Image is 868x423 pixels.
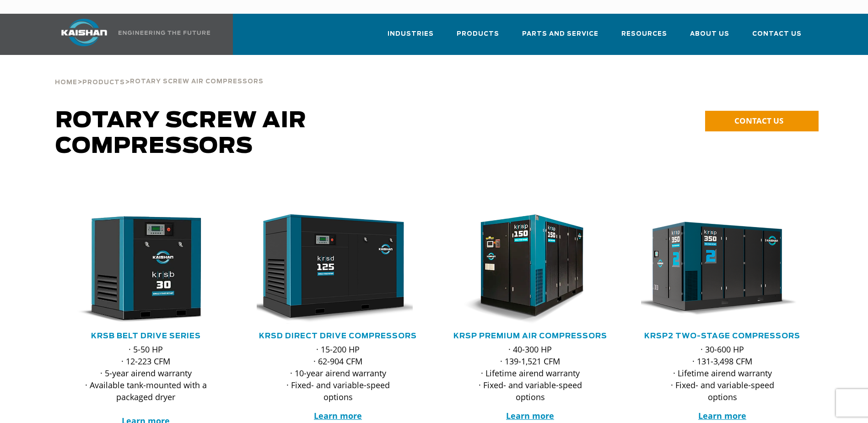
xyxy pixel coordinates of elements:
[621,29,667,39] span: Resources
[257,214,420,324] div: krsd125
[457,22,499,53] a: Products
[506,410,554,421] a: Learn more
[522,22,598,53] a: Parts and Service
[705,111,819,131] a: CONTACT US
[698,410,746,421] a: Learn more
[55,78,77,86] a: Home
[734,115,783,126] span: CONTACT US
[641,214,804,324] div: krsp350
[259,332,417,340] a: KRSD Direct Drive Compressors
[55,55,264,90] div: > >
[690,22,729,53] a: About Us
[442,214,605,324] img: krsp150
[65,214,227,324] div: krsb30
[55,80,77,86] span: Home
[522,29,598,39] span: Parts and Service
[50,19,119,46] img: kaishan logo
[644,332,800,340] a: KRSP2 Two-Stage Compressors
[453,332,607,340] a: KRSP Premium Air Compressors
[449,214,612,324] div: krsp150
[275,343,401,403] p: · 15-200 HP · 62-904 CFM · 10-year airend warranty · Fixed- and variable-speed options
[467,343,593,403] p: · 40-300 HP · 139-1,521 CFM · Lifetime airend warranty · Fixed- and variable-speed options
[130,79,264,85] span: Rotary Screw Air Compressors
[50,14,212,55] a: Kaishan USA
[388,22,434,53] a: Industries
[752,29,802,39] span: Contact Us
[457,29,499,39] span: Products
[82,80,125,86] span: Products
[314,410,362,421] a: Learn more
[621,22,667,53] a: Resources
[91,332,201,340] a: KRSB Belt Drive Series
[690,29,729,39] span: About Us
[55,110,307,157] span: Rotary Screw Air Compressors
[659,343,786,403] p: · 30-600 HP · 131-3,498 CFM · Lifetime airend warranty · Fixed- and variable-speed options
[388,29,434,39] span: Industries
[82,78,125,86] a: Products
[58,214,221,324] img: krsb30
[119,31,210,35] img: Engineering the future
[634,214,797,324] img: krsp350
[752,22,802,53] a: Contact Us
[250,214,413,324] img: krsd125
